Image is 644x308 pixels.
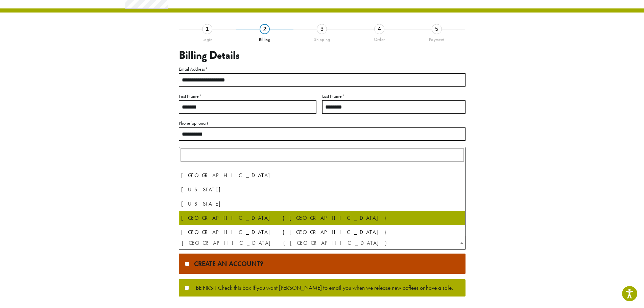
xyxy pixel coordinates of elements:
div: Login [179,34,236,42]
span: (optional) [190,120,208,126]
label: Email Address [179,65,466,73]
div: Order [351,34,408,42]
div: Shipping [293,34,351,42]
div: Payment [408,34,466,42]
div: 4 [374,24,384,34]
label: Organization [179,146,466,155]
input: Create an account? [185,262,189,266]
li: [US_STATE] [179,197,465,211]
div: 2 [260,24,270,34]
label: First Name [179,92,316,100]
div: 5 [432,24,442,34]
span: Create an account? [191,259,263,268]
li: [US_STATE] [179,183,465,197]
li: [GEOGRAPHIC_DATA] ([GEOGRAPHIC_DATA]) [179,211,465,225]
div: Billing [236,34,293,42]
label: Last Name [322,92,466,100]
span: United States (US) [179,236,465,250]
h3: Billing Details [179,49,466,62]
span: BE FIRST! Check this box if you want [PERSON_NAME] to email you when we release new coffees or ha... [189,285,453,291]
li: [GEOGRAPHIC_DATA] [179,168,465,183]
input: BE FIRST! Check this box if you want [PERSON_NAME] to email you when we release new coffees or ha... [185,286,189,290]
div: 1 [202,24,212,34]
span: Country / Region [179,236,466,250]
div: 3 [317,24,327,34]
li: [GEOGRAPHIC_DATA] ([GEOGRAPHIC_DATA]) [179,225,465,239]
